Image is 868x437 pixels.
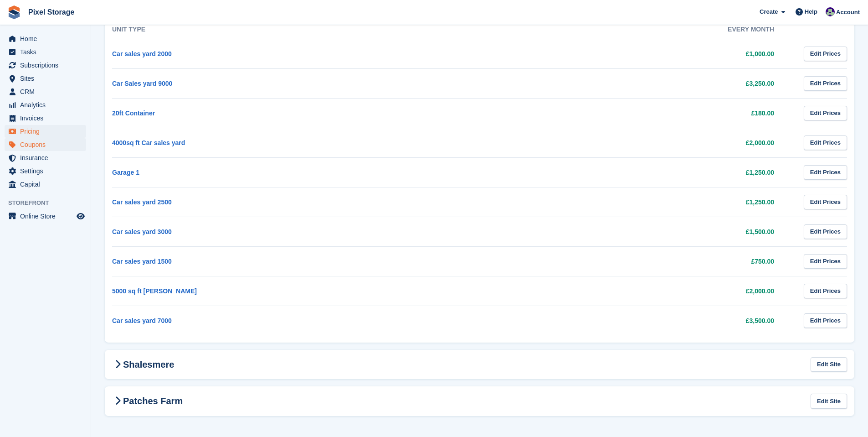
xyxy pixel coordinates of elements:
[452,128,793,157] td: £2,000.00
[760,7,778,16] span: Create
[452,246,793,276] td: £750.00
[452,306,793,335] td: £3,500.00
[805,7,817,16] span: Help
[20,59,75,72] span: Subscriptions
[452,157,793,187] td: £1,250.00
[7,5,21,19] img: stora-icon-8386f47178a22dfd0bd8f6a31ec36ba5ce8667c1dd55bd0f319d3a0aa187defe.svg
[5,112,86,125] a: menu
[826,7,835,16] img: Ed Simpson
[112,109,155,117] a: 20ft Container
[20,112,75,125] span: Invoices
[5,46,86,58] a: menu
[112,169,139,176] a: Garage 1
[20,32,75,45] span: Home
[112,50,172,57] a: Car sales yard 2000
[811,394,847,409] a: Edit Site
[20,72,75,85] span: Sites
[20,210,75,223] span: Online Store
[452,217,793,246] td: £1,500.00
[112,20,452,39] th: Unit Type
[804,313,847,328] a: Edit Prices
[75,211,86,222] a: Preview store
[804,195,847,210] a: Edit Prices
[836,8,860,17] span: Account
[20,151,75,164] span: Insurance
[804,284,847,299] a: Edit Prices
[5,125,86,138] a: menu
[25,5,78,20] a: Pixel Storage
[20,165,75,177] span: Settings
[452,20,793,39] th: Every month
[5,151,86,164] a: menu
[804,76,847,91] a: Edit Prices
[112,139,185,146] a: 4000sq ft Car sales yard
[20,85,75,98] span: CRM
[804,165,847,180] a: Edit Prices
[804,224,847,239] a: Edit Prices
[112,258,172,265] a: Car sales yard 1500
[452,98,793,128] td: £180.00
[112,287,197,295] a: 5000 sq ft [PERSON_NAME]
[112,198,172,206] a: Car sales yard 2500
[20,125,75,138] span: Pricing
[452,68,793,98] td: £3,250.00
[5,210,86,223] a: menu
[811,357,847,372] a: Edit Site
[8,198,91,208] span: Storefront
[112,395,183,406] h2: Patches Farm
[5,165,86,177] a: menu
[5,138,86,151] a: menu
[5,72,86,85] a: menu
[804,106,847,121] a: Edit Prices
[5,32,86,45] a: menu
[112,80,172,87] a: Car Sales yard 9000
[112,359,174,370] h2: Shalesmere
[20,99,75,111] span: Analytics
[5,59,86,72] a: menu
[5,99,86,111] a: menu
[20,138,75,151] span: Coupons
[452,276,793,306] td: £2,000.00
[804,135,847,151] a: Edit Prices
[804,47,847,62] a: Edit Prices
[452,39,793,68] td: £1,000.00
[452,187,793,217] td: £1,250.00
[112,317,172,324] a: Car sales yard 7000
[20,46,75,58] span: Tasks
[5,178,86,191] a: menu
[804,254,847,269] a: Edit Prices
[112,228,172,235] a: Car sales yard 3000
[5,85,86,98] a: menu
[20,178,75,191] span: Capital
